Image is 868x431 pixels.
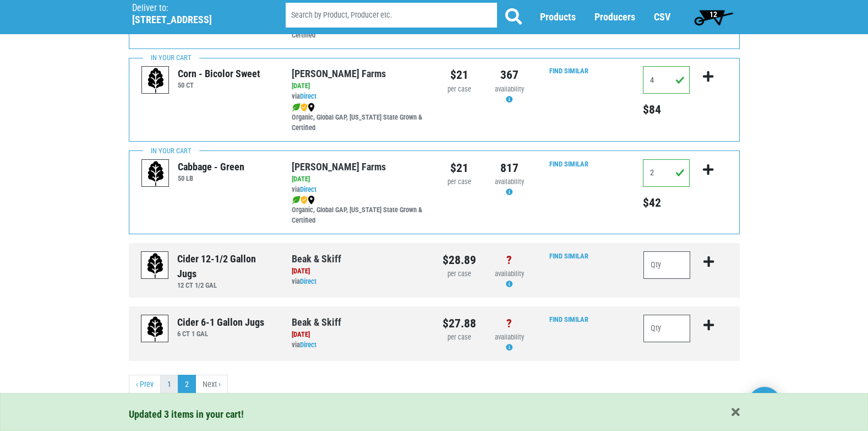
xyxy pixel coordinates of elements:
a: CSV [654,12,670,23]
span: availability [495,333,524,341]
div: per case [443,84,476,95]
div: per case [443,332,476,343]
div: Updated 3 items in your cart! [129,407,740,422]
div: [DATE] [292,266,426,277]
a: Direct [300,277,316,285]
a: Find Similar [549,160,588,168]
a: Direct [300,185,316,193]
a: Find Similar [549,252,588,260]
img: safety-e55c860ca8c00a9c171001a62a92dabd.png [301,103,308,112]
div: Cabbage - Green [178,159,244,174]
div: per case [443,177,476,187]
input: Qty [643,315,691,342]
span: availability [495,177,524,186]
a: Direct [300,92,316,100]
div: [DATE] [292,81,425,91]
a: [PERSON_NAME] Farms [292,161,386,173]
div: 817 [493,159,526,177]
img: placeholder-variety-43d6402dacf2d531de610a020419775a.svg [141,315,169,343]
div: via [292,91,425,102]
a: Producers [594,12,635,23]
a: 2 [178,375,196,395]
div: Corn - Bicolor Sweet [178,66,260,81]
div: 367 [493,66,526,84]
div: Cider 12-1/2 Gallon Jugs [177,251,275,281]
img: safety-e55c860ca8c00a9c171001a62a92dabd.png [301,196,308,204]
span: 12 [709,10,717,19]
div: Organic, Global GAP, [US_STATE] State Grown & Certified [292,195,425,226]
h6: 50 CT [178,81,260,89]
img: map_marker-0e94453035b3232a4d21701695807de9.png [308,103,315,112]
h5: [STREET_ADDRESS] [132,14,258,26]
a: Find Similar [549,67,588,75]
div: Cider 6-1 Gallon Jugs [177,315,264,330]
div: $21 [443,159,476,177]
div: $27.88 [443,315,476,332]
img: placeholder-variety-43d6402dacf2d531de610a020419775a.svg [142,160,170,187]
p: Deliver to: [132,3,258,14]
img: leaf-e5c59151409436ccce96b2ca1b28e03c.png [292,196,301,204]
span: availability [495,270,524,278]
a: Direct [300,341,316,349]
h6: 12 CT 1/2 GAL [177,281,275,289]
a: previous [129,375,161,395]
a: 12 [689,6,738,28]
h6: 50 LB [178,174,244,182]
a: Beak & Skiff [292,316,341,328]
div: per case [443,269,476,279]
img: placeholder-variety-43d6402dacf2d531de610a020419775a.svg [142,67,170,94]
div: Availability may be subject to change. [493,84,526,105]
h5: Total price [643,196,690,210]
div: via [292,340,426,351]
input: Qty [643,66,690,94]
div: Organic, Global GAP, [US_STATE] State Grown & Certified [292,102,425,133]
img: leaf-e5c59151409436ccce96b2ca1b28e03c.png [292,103,301,112]
div: [DATE] [292,174,425,185]
input: Search by Product, Producer etc. [286,3,497,28]
input: Qty [643,159,690,187]
a: 1 [160,375,178,395]
a: Products [540,12,576,23]
div: ? [493,315,526,332]
div: Availability may be subject to change. [493,177,526,198]
img: map_marker-0e94453035b3232a4d21701695807de9.png [308,196,315,204]
a: Find Similar [549,315,588,324]
h5: Total price [643,103,690,117]
a: Beak & Skiff [292,253,341,265]
div: $28.89 [443,251,476,269]
a: [PERSON_NAME] Farms [292,68,386,79]
div: $21 [443,66,476,84]
div: via [292,277,426,287]
div: via [292,185,425,195]
img: placeholder-variety-43d6402dacf2d531de610a020419775a.svg [141,252,169,279]
input: Qty [643,251,691,279]
div: ? [493,251,526,269]
div: [DATE] [292,330,426,340]
h6: 6 CT 1 GAL [177,330,264,338]
span: availability [495,85,524,93]
nav: pager [129,375,740,395]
